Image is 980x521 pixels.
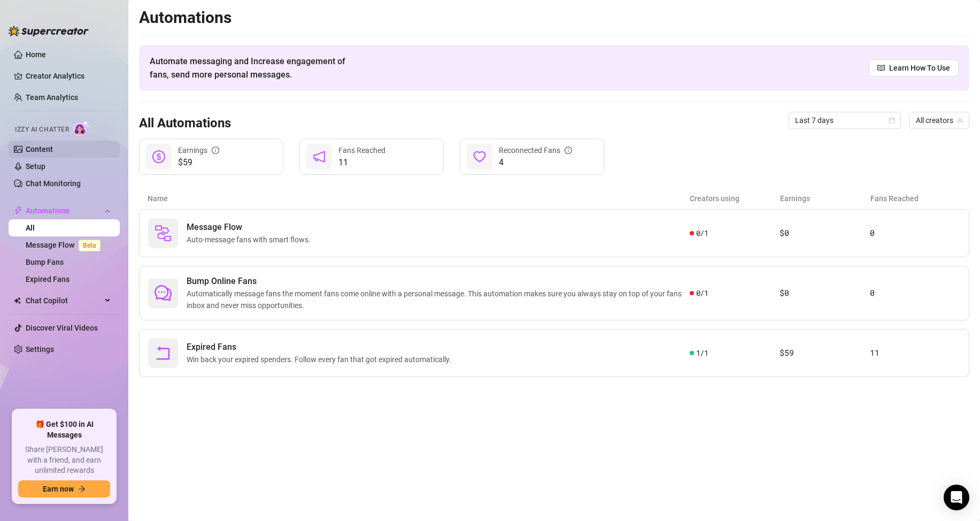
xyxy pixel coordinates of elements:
[155,344,172,362] span: rollback
[877,64,885,72] span: read
[870,287,960,300] article: 0
[9,26,89,36] img: logo-BBDzfeDw.svg
[14,206,22,215] span: thunderbolt
[26,145,53,154] a: Content
[870,193,961,204] article: Fans Reached
[178,156,219,169] span: $59
[870,227,960,240] article: 0
[565,147,572,154] span: info-circle
[26,202,102,219] span: Automations
[338,156,385,169] span: 11
[26,50,46,59] a: Home
[187,234,315,246] span: Auto-message fans with smart flows.
[43,485,74,493] span: Earn now
[795,112,894,128] span: Last 7 days
[187,275,690,288] span: Bump Online Fans
[696,287,708,299] span: 0 / 1
[473,150,486,163] span: heart
[152,150,165,163] span: dollar
[187,288,690,311] span: Automatically message fans the moment fans come online with a personal message. This automation m...
[957,117,963,124] span: team
[499,144,572,156] div: Reconnected Fans
[26,162,45,171] a: Setup
[780,287,870,300] article: $0
[780,193,870,204] article: Earnings
[499,156,572,169] span: 4
[313,150,326,163] span: notification
[26,241,105,249] a: Message FlowBeta
[780,227,870,240] article: $0
[187,354,456,365] span: Win back your expired spenders. Follow every fan that got expired automatically.
[26,275,70,284] a: Expired Fans
[150,55,356,81] span: Automate messaging and Increase engagement of fans, send more personal messages.
[155,225,172,242] img: svg%3e
[26,67,111,85] a: Creator Analytics
[26,93,78,102] a: Team Analytics
[78,485,86,493] span: arrow-right
[187,221,315,234] span: Message Flow
[26,292,102,309] span: Chat Copilot
[187,341,456,354] span: Expired Fans
[18,445,110,476] span: Share [PERSON_NAME] with a friend, and earn unlimited rewards
[889,62,950,74] span: Learn How To Use
[73,120,90,136] img: AI Chatter
[944,485,969,510] div: Open Intercom Messenger
[79,240,101,251] span: Beta
[212,147,219,154] span: info-circle
[916,112,963,128] span: All creators
[18,480,110,497] button: Earn nowarrow-right
[26,179,81,188] a: Chat Monitoring
[26,224,35,232] a: All
[18,419,110,440] span: 🎁 Get $100 in AI Messages
[870,347,960,359] article: 11
[696,347,708,359] span: 1 / 1
[178,144,219,156] div: Earnings
[148,193,690,204] article: Name
[139,7,969,28] h2: Automations
[26,345,54,354] a: Settings
[14,297,21,304] img: Chat Copilot
[869,59,959,76] a: Learn How To Use
[15,125,69,135] span: Izzy AI Chatter
[155,285,172,302] span: comment
[889,117,895,124] span: calendar
[338,146,385,155] span: Fans Reached
[780,347,870,359] article: $59
[690,193,780,204] article: Creators using
[26,258,64,266] a: Bump Fans
[139,115,231,132] h3: All Automations
[696,227,708,239] span: 0 / 1
[26,324,98,332] a: Discover Viral Videos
